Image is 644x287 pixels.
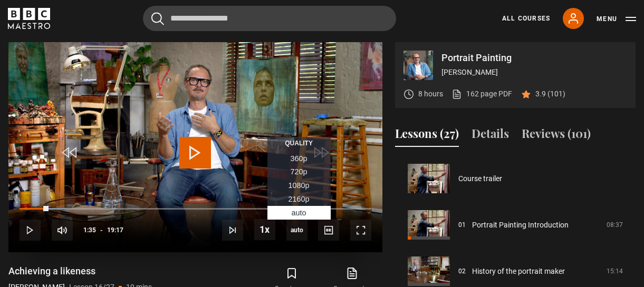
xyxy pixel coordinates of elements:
p: 8 hours [418,88,443,100]
button: Details [472,125,509,147]
li: Quality [267,137,331,150]
button: Reviews (101) [522,125,591,147]
div: Current quality: 1080p [286,220,307,241]
a: 162 page PDF [451,88,512,100]
div: Progress Bar [20,208,371,210]
button: Submit the search query [151,12,164,25]
button: Fullscreen [350,220,371,241]
span: 1080p [289,181,310,190]
span: 19:17 [107,221,123,240]
span: - [100,226,103,234]
h1: Achieving a likeness [8,265,152,278]
span: 1:35 [83,221,96,240]
button: Playback Rate [254,219,275,240]
span: 2160p [289,195,310,203]
button: Play [20,220,41,241]
button: Next Lesson [222,220,243,241]
input: Search [143,6,396,31]
a: Course trailer [458,173,502,184]
button: Captions [318,220,339,241]
a: Portrait Painting Introduction [472,220,569,231]
span: 360p [291,154,307,163]
p: [PERSON_NAME] [441,67,627,78]
svg: BBC Maestro [8,8,50,29]
a: History of the portrait maker [472,266,565,277]
span: Auto [292,209,306,217]
span: auto [286,220,307,241]
button: Mute [52,220,73,241]
p: 3.9 (101) [535,88,565,100]
video-js: Video Player [8,42,382,252]
button: Lessons (27) [395,125,459,147]
button: Toggle navigation [597,14,636,24]
p: Portrait Painting [441,53,627,63]
span: 720p [291,167,307,176]
a: All Courses [502,14,550,23]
